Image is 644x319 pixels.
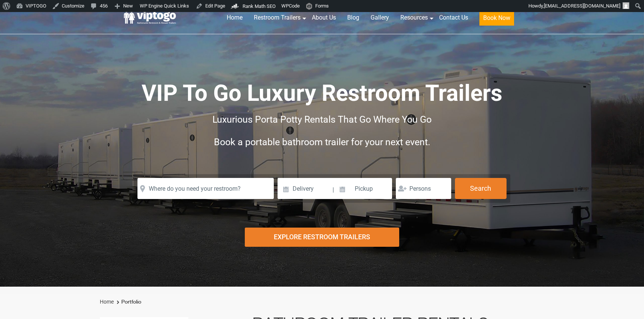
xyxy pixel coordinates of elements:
div: Explore Restroom Trailers [245,228,399,247]
span: [EMAIL_ADDRESS][DOMAIN_NAME] [544,3,620,9]
li: Portfolio [115,298,141,307]
input: Pickup [335,178,392,199]
a: Restroom Trailers [248,9,306,26]
a: Home [221,9,248,26]
span: | [333,178,334,202]
span: Rank Math SEO [243,3,276,9]
a: Gallery [365,9,395,26]
input: Persons [396,178,451,199]
span: Book a portable bathroom trailer for your next event. [214,137,430,147]
a: Book Now [474,9,520,30]
span: VIP To Go Luxury Restroom Trailers [142,80,502,106]
a: Resources [395,9,433,26]
a: Blog [342,9,365,26]
a: Home [100,299,114,305]
input: Delivery [278,178,331,199]
span: Luxurious Porta Potty Rentals That Go Where You Go [212,114,432,125]
button: Search [455,178,507,199]
a: About Us [306,9,342,26]
input: Where do you need your restroom? [137,178,274,199]
button: Book Now [479,11,514,26]
a: Contact Us [433,9,474,26]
